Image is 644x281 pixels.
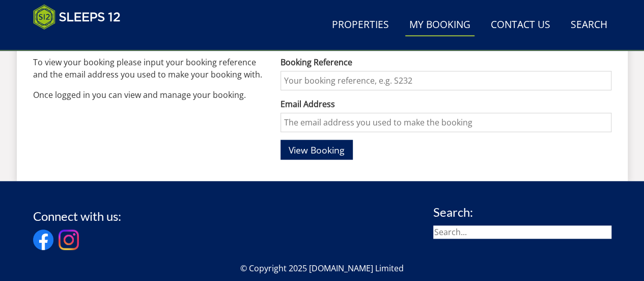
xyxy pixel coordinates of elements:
a: Contact Us [487,14,554,37]
label: Booking Reference [281,56,611,68]
label: Email Address [281,98,611,110]
p: Once logged in you can view and manage your booking. [33,89,265,101]
a: Search [567,14,611,37]
h3: Connect with us: [33,210,121,223]
input: The email address you used to make the booking [281,113,611,132]
button: View Booking [281,140,353,160]
a: Properties [328,14,393,37]
img: Instagram [59,229,79,250]
p: To view your booking please input your booking reference and the email address you used to make y... [33,56,265,81]
input: Search... [433,225,611,239]
img: Facebook [33,229,53,250]
p: © Copyright 2025 [DOMAIN_NAME] Limited [33,262,611,274]
h3: Search: [433,206,611,219]
input: Your booking reference, e.g. S232 [281,71,611,90]
span: View Booking [289,144,345,156]
img: Sleeps 12 [33,4,121,30]
a: My Booking [405,14,474,37]
iframe: Customer reviews powered by Trustpilot [28,36,135,44]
